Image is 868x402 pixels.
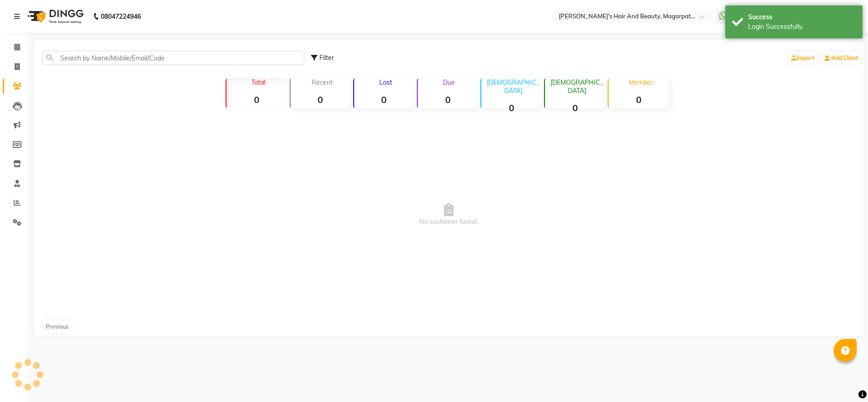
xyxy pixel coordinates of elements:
[549,78,605,95] p: [DEMOGRAPHIC_DATA]
[420,78,478,87] p: Due
[101,4,141,29] b: 08047224946
[294,78,350,87] p: Recent
[789,52,817,65] a: Import
[545,102,605,114] strong: 0
[34,112,863,318] span: No customer found.
[23,4,86,29] img: logo
[43,51,304,65] input: Search by Name/Mobile/Email/Code
[291,94,350,105] strong: 0
[748,22,856,32] div: Login Successfully.
[319,54,334,62] span: Filter
[230,78,286,87] p: Total
[481,102,541,114] strong: 0
[358,78,414,87] p: Lost
[418,94,478,105] strong: 0
[609,94,669,105] strong: 0
[822,52,861,65] a: Add Client
[226,94,286,105] strong: 0
[354,94,414,105] strong: 0
[485,78,541,95] p: [DEMOGRAPHIC_DATA]
[830,365,859,393] iframe: chat widget
[612,78,669,87] p: Member
[748,12,856,22] div: Success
